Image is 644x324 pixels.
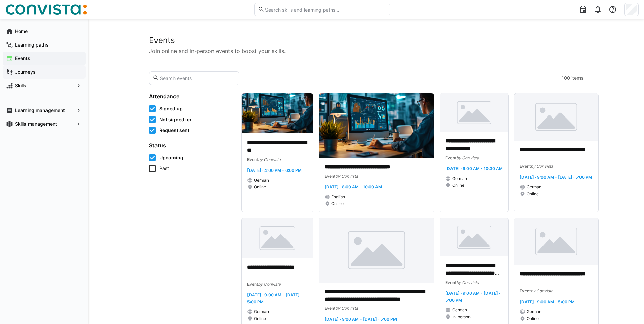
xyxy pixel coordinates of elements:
[149,93,233,100] h4: Attendance
[527,184,541,190] span: German
[531,288,553,293] span: by Convista
[325,317,397,322] span: [DATE] · 9:00 AM - [DATE] · 5:00 PM
[520,175,592,180] span: [DATE] · 9:00 AM - [DATE] · 5:00 PM
[331,194,345,200] span: English
[445,166,503,171] span: [DATE] · 9:00 AM - 10:30 AM
[452,307,467,313] span: German
[159,116,191,123] span: Not signed up
[452,183,464,188] span: Online
[258,282,281,287] span: by Convista
[242,218,313,258] img: image
[520,299,575,304] span: [DATE] · 9:00 AM - 5:00 PM
[242,93,313,133] img: image
[456,280,479,285] span: by Convista
[445,155,456,160] span: Event
[445,280,456,285] span: Event
[319,93,434,158] img: image
[247,282,258,287] span: Event
[531,164,553,169] span: by Convista
[258,157,281,162] span: by Convista
[254,309,269,314] span: German
[520,164,531,169] span: Event
[325,184,382,190] span: [DATE] · 8:00 AM - 10:00 AM
[335,174,358,179] span: by Convista
[562,75,570,82] span: 100
[331,201,344,206] span: Online
[159,127,189,134] span: Request sent
[527,309,541,314] span: German
[440,93,509,132] img: image
[325,306,335,311] span: Event
[159,154,183,161] span: Upcoming
[149,47,584,55] p: Join online and in-person events to boost your skills.
[319,218,434,283] img: image
[514,218,598,265] img: image
[149,35,584,46] h2: Events
[264,6,386,13] input: Search skills and learning paths…
[254,184,266,190] span: Online
[527,191,539,197] span: Online
[571,75,584,82] span: items
[520,288,531,293] span: Event
[445,291,500,303] span: [DATE] · 9:00 AM - [DATE] · 5:00 PM
[149,142,233,149] h4: Status
[452,176,467,181] span: German
[159,165,169,172] span: Past
[527,316,539,321] span: Online
[254,316,266,321] span: Online
[440,218,509,256] img: image
[247,292,302,304] span: [DATE] · 9:00 AM - [DATE] · 5:00 PM
[325,174,335,179] span: Event
[159,75,236,81] input: Search events
[514,93,598,141] img: image
[254,178,269,183] span: German
[335,306,358,311] span: by Convista
[247,157,258,162] span: Event
[456,155,479,160] span: by Convista
[452,314,471,320] span: In-person
[247,168,302,173] span: [DATE] · 4:00 PM - 6:00 PM
[159,105,183,112] span: Signed up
